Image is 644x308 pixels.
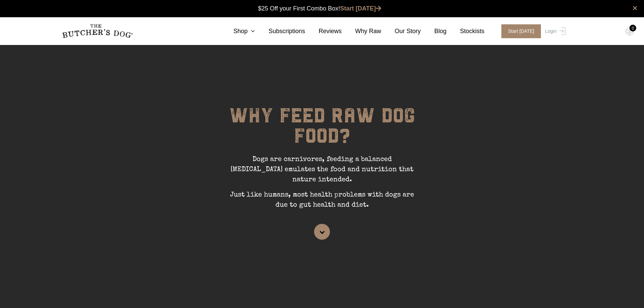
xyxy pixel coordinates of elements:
div: 0 [629,25,636,31]
a: Blog [421,27,447,36]
span: Start [DATE] [501,24,541,38]
a: close [633,4,637,12]
h1: WHY FEED RAW DOG FOOD? [221,105,424,155]
a: Login [543,24,565,38]
a: Start [DATE] [495,24,544,38]
a: Subscriptions [255,27,305,36]
a: Our Story [381,27,421,36]
img: TBD_Cart-Empty.png [625,27,634,36]
a: Why Raw [342,27,381,36]
a: Start [DATE] [340,5,381,12]
a: Reviews [305,27,342,36]
p: Just like humans, most health problems with dogs are due to gut health and diet. [221,190,424,215]
a: Shop [220,27,255,36]
a: Stockists [447,27,484,36]
p: Dogs are carnivores, feeding a balanced [MEDICAL_DATA] emulates the food and nutrition that natur... [221,155,424,190]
